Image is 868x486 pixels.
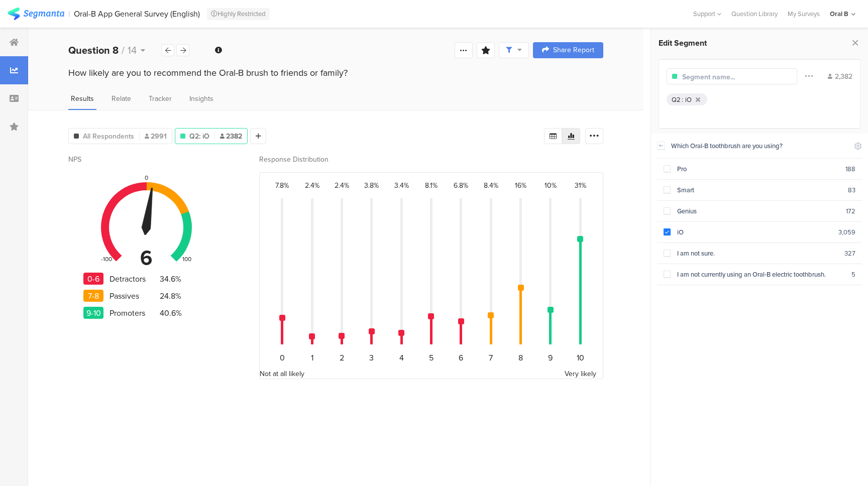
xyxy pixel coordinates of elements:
[828,71,852,82] div: 2,382
[489,352,493,363] div: 7
[671,227,838,237] div: iO
[71,93,94,104] span: Results
[112,93,131,104] span: Relate
[845,164,855,174] div: 188
[555,369,605,379] div: Very likely
[484,180,498,191] div: 8.4%
[682,72,770,82] input: Segment name...
[335,180,349,191] div: 2.4%
[838,227,855,237] div: 3,059
[275,180,289,191] div: 7.8%
[189,131,209,142] span: Q2: iO
[145,173,148,182] div: 0
[101,255,112,264] div: -100
[851,270,855,279] div: 5
[122,43,125,58] span: /
[844,249,855,258] div: 327
[140,243,152,273] div: 6
[8,8,64,20] img: segmanta logo
[783,9,825,19] a: My Surveys
[454,180,468,191] div: 6.8%
[74,9,200,19] div: Oral-B App General Survey (English)
[189,93,213,104] span: Insights
[659,37,707,49] span: Edit Segment
[83,307,103,319] div: 9-10
[459,352,463,363] div: 6
[68,43,119,58] b: Question 8
[149,93,172,104] span: Tracker
[280,352,285,363] div: 0
[671,270,851,279] div: I am not currently using an Oral-B electric toothbrush.
[68,66,603,79] div: How likely are you to recommend the Oral-B brush to friends or family?
[671,249,844,258] div: I am not sure.
[726,9,783,19] a: Question Library
[257,369,307,379] div: Not at all likely
[160,290,181,302] div: 24.8%
[110,273,160,285] div: Detractors
[425,180,438,191] div: 8.1%
[160,307,182,319] div: 40.6%
[553,47,594,54] span: Share Report
[682,95,685,104] div: :
[207,8,270,20] div: Highly Restricted
[671,206,846,216] div: Genius
[685,95,692,104] div: iO
[394,180,409,191] div: 3.4%
[672,95,681,104] div: Q2
[305,180,319,191] div: 2.4%
[220,131,242,142] span: 2382
[369,352,374,363] div: 3
[671,164,845,174] div: Pro
[548,352,553,363] div: 9
[68,8,70,20] div: |
[160,273,181,285] div: 34.6%
[515,180,526,191] div: 16%
[830,9,848,19] div: Oral B
[846,206,855,216] div: 172
[110,290,160,302] div: Passives
[429,352,433,363] div: 5
[83,273,103,285] div: 0-6
[364,180,379,191] div: 3.8%
[575,180,586,191] div: 31%
[577,352,584,363] div: 10
[83,131,134,142] span: All Respondents
[340,352,344,363] div: 2
[518,352,523,363] div: 8
[399,352,404,363] div: 4
[848,185,855,195] div: 83
[671,185,848,195] div: Smart
[145,131,167,142] span: 2991
[128,43,137,58] span: 14
[68,154,194,165] div: NPS
[693,6,721,22] div: Support
[182,255,191,264] div: 100
[259,154,603,165] div: Response Distribution
[671,141,848,151] div: Which Oral-B toothbrush are you using?
[83,290,103,302] div: 7-8
[311,352,313,363] div: 1
[110,307,160,319] div: Promoters
[545,180,557,191] div: 10%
